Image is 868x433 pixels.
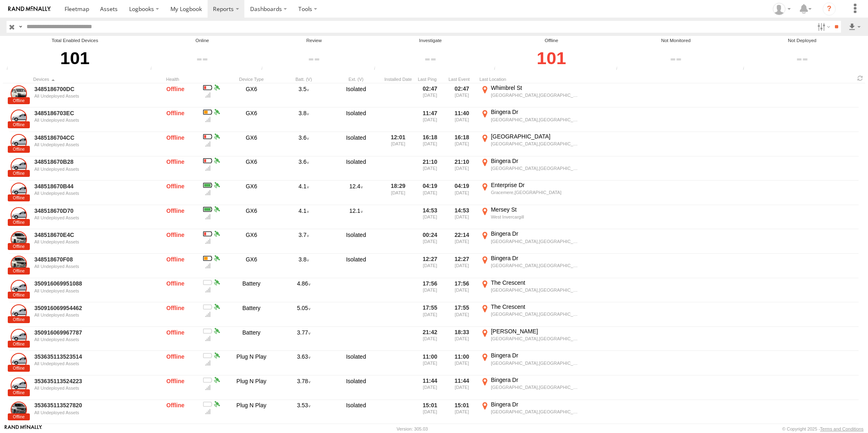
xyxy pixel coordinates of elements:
div: 17:55 [DATE] [447,303,476,326]
div: Battery Remaining: 3.63v [279,352,328,375]
img: rand-logo.svg [8,6,51,12]
div: Battery Remaining: 3.6v [203,157,212,165]
div: Zarni Lwin [770,3,794,15]
div: 21:10 [DATE] [447,157,476,180]
div: 14:53 [DATE] [416,206,444,229]
div: Last Event GSM Signal Strength [203,189,212,196]
label: Click to View Event Location [479,376,582,399]
div: Offline [151,279,200,302]
label: Click to View Event Location [479,84,582,107]
div: [GEOGRAPHIC_DATA],[GEOGRAPHIC_DATA] [491,117,580,123]
div: Device Type [227,76,276,82]
div: The health of these device types is not monitored. [614,66,626,72]
div: Last Event GSM Signal Strength [203,286,212,294]
div: 15:01 [DATE] [447,401,476,424]
div: All Undeployed Assets [34,361,146,366]
div: No battery health information received from this device. [203,352,212,359]
label: Click to View Event Location [479,133,582,156]
div: Last Event GSM Signal Strength [203,140,212,147]
div: Battery Remaining: 4.1v [203,181,212,189]
div: Bingera Dr [491,108,580,116]
div: Bingera Dr [491,376,580,384]
div: [GEOGRAPHIC_DATA],[GEOGRAPHIC_DATA] [491,384,580,390]
div: Last Event GSM Signal Strength [203,310,212,318]
div: 21:10 [DATE] [416,157,444,180]
label: Export results as... [848,21,861,33]
div: © Copyright 2025 - [782,426,864,431]
div: All Undeployed Assets [34,337,146,342]
div: 02:47 [DATE] [416,84,444,107]
div: Plug N Play [227,352,276,375]
div: All Undeployed Assets [34,215,146,220]
a: 3485186704CC [34,134,146,141]
div: 12:01 [DATE] [384,133,412,156]
div: Offline [151,206,200,229]
div: Last Event GPS Signal Strength [212,376,221,384]
div: GX6 [227,108,276,131]
div: GX6 [227,206,276,229]
div: All Undeployed Assets [34,288,146,293]
div: No battery health information received from this device. [203,328,212,335]
label: Click to View Event Location [479,206,582,229]
div: Battery Remaining: 4.1v [203,206,212,213]
div: Click to Sort [33,76,148,82]
div: Version: 305.03 [397,426,428,431]
div: All Undeployed Assets [34,167,146,172]
a: 348518670E4C [34,231,146,239]
a: Terms and Conditions [820,426,864,431]
div: Battery Remaining: 3.8v [203,254,212,262]
a: 3485186703EC [34,109,146,117]
div: 18:29 [DATE] [384,181,412,204]
div: 18:33 [DATE] [447,328,476,350]
div: All Undeployed Assets [34,94,146,98]
a: Click to View Device Details [11,207,27,223]
div: Click to filter by Investigate [371,44,489,72]
div: Battery Remaining: 4.1v [279,181,328,204]
div: Devices that have not communicated at least once with the server in the last 48hrs [492,66,504,72]
a: 348518670B28 [34,158,146,165]
a: Click to View Device Details [11,109,27,126]
a: 348518670B44 [34,183,146,190]
div: West Invercargill [491,214,580,220]
a: 353635113523514 [34,353,146,360]
label: Click to View Event Location [479,181,582,204]
div: [GEOGRAPHIC_DATA],[GEOGRAPHIC_DATA] [491,336,580,341]
div: Battery Remaining: 3.8v [279,108,328,131]
div: Total number of Enabled Devices [4,66,16,72]
div: Battery Remaining: 3.53v [279,401,328,424]
a: 350916069954462 [34,304,146,312]
a: Click to View Device Details [11,329,27,345]
a: Click to View Device Details [11,256,27,272]
div: All Undeployed Assets [34,118,146,123]
div: 15:01 [DATE] [416,401,444,424]
div: Last Event GPS Signal Strength [212,230,221,237]
label: Click to View Event Location [479,328,582,350]
div: Gracemere,[GEOGRAPHIC_DATA] [491,190,580,195]
a: Click to View Device Details [11,158,27,174]
div: Not Monitored [614,37,738,44]
div: Battery Remaining: 3.7v [203,230,212,237]
div: Battery Remaining: 3.5v [203,84,212,92]
div: Online [148,37,257,44]
div: Click to Sort [151,76,200,82]
div: [GEOGRAPHIC_DATA],[GEOGRAPHIC_DATA] [491,165,580,171]
div: Battery Remaining: 3.78v [279,376,328,399]
div: Last Event GPS Signal Strength [212,133,221,140]
div: Click to filter by Not Monitored [614,44,738,72]
div: Offline [151,157,200,180]
div: 12:27 [DATE] [416,254,444,277]
div: All Undeployed Assets [34,142,146,147]
div: Not Deployed [740,37,864,44]
div: Battery [227,303,276,326]
div: Offline [151,254,200,277]
div: Battery Remaining: 3.6v [279,133,328,156]
div: Click to filter by Enabled devices [4,44,145,72]
div: Last Event GSM Signal Strength [203,116,212,123]
div: 22:14 [DATE] [447,230,476,253]
a: Click to View Device Details [11,353,27,369]
div: 11:40 [DATE] [447,108,476,131]
div: Battery [227,279,276,302]
div: All Undeployed Assets [34,264,146,269]
div: Battery Remaining: 3.774v [279,328,328,350]
div: 12.4 [331,181,380,204]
